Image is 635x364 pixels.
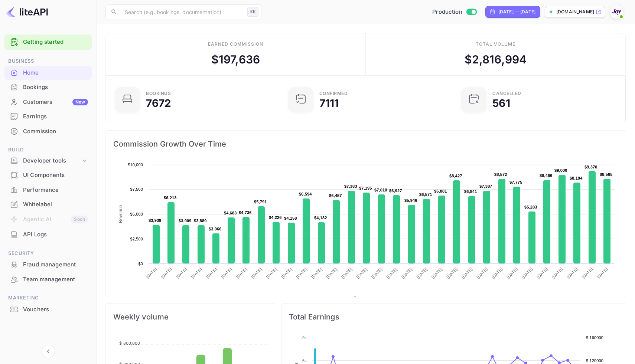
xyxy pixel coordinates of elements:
[551,267,564,279] text: [DATE]
[284,216,297,220] text: $4,158
[584,165,597,169] text: $9,370
[23,83,88,92] div: Bookings
[4,272,92,287] div: Team management
[23,38,88,46] a: Getting started
[208,41,263,47] div: Earned commission
[4,124,92,139] div: Commission
[4,197,92,212] div: Whitelabel
[385,267,398,279] text: [DATE]
[130,237,143,241] text: $2,500
[295,267,308,279] text: [DATE]
[314,216,327,220] text: $4,182
[492,91,521,96] div: CANCELLED
[416,267,428,279] text: [DATE]
[596,267,609,279] text: [DATE]
[610,6,622,18] img: With Joy
[113,311,267,323] span: Weekly volume
[419,192,432,197] text: $6,571
[23,98,88,106] div: Customers
[4,124,92,138] a: Commission
[404,198,417,203] text: $5,946
[476,267,488,279] text: [DATE]
[319,98,339,108] div: 7111
[23,157,81,165] div: Developer tools
[4,66,92,79] a: Home
[524,205,537,209] text: $5,283
[149,218,162,223] text: $3,939
[371,267,383,279] text: [DATE]
[250,267,263,279] text: [DATE]
[4,80,92,94] a: Bookings
[600,172,613,177] text: $8,565
[4,183,92,197] a: Performance
[146,98,172,108] div: 7672
[389,188,402,193] text: $6,927
[23,112,88,121] div: Earnings
[247,7,258,17] div: ⌘K
[220,267,233,279] text: [DATE]
[23,305,88,314] div: Vouchers
[179,219,192,223] text: $3,909
[164,196,177,200] text: $6,213
[269,215,282,220] text: $4,226
[498,9,535,15] div: [DATE] — [DATE]
[4,95,92,109] div: CustomersNew
[554,168,567,173] text: $9,000
[461,267,473,279] text: [DATE]
[138,262,143,266] text: $0
[23,260,88,269] div: Fraud management
[494,172,507,177] text: $8,572
[23,171,88,180] div: UI Components
[4,168,92,182] a: UI Components
[120,4,244,19] input: Search (e.g. bookings, documentation)
[4,168,92,183] div: UI Components
[446,267,458,279] text: [DATE]
[4,302,92,317] div: Vouchers
[434,189,447,193] text: $6,881
[209,227,222,231] text: $3,066
[6,6,48,18] img: LiteAPI logo
[431,267,443,279] text: [DATE]
[344,184,357,188] text: $7,383
[521,267,534,279] text: [DATE]
[113,138,618,150] span: Commission Growth Over Time
[536,267,548,279] text: [DATE]
[239,210,252,215] text: $4,736
[289,311,618,323] span: Total Earnings
[566,267,579,279] text: [DATE]
[254,200,267,204] text: $5,791
[190,267,203,279] text: [DATE]
[299,192,312,196] text: $6,594
[401,267,413,279] text: [DATE]
[329,193,342,198] text: $6,457
[449,174,462,178] text: $8,427
[4,258,92,272] div: Fraud management
[540,173,553,178] text: $8,466
[72,99,88,105] div: New
[4,80,92,95] div: Bookings
[42,345,55,358] button: Collapse navigation
[145,267,158,279] text: [DATE]
[586,335,603,340] text: $ 160000
[581,267,594,279] text: [DATE]
[194,219,207,223] text: $3,889
[23,200,88,209] div: Whitelabel
[4,183,92,197] div: Performance
[355,267,368,279] text: [DATE]
[23,275,88,284] div: Team management
[556,9,594,15] p: [DOMAIN_NAME]
[211,51,260,68] div: $ 197,636
[4,146,92,154] span: Build
[4,302,92,316] a: Vouchers
[464,189,477,194] text: $6,841
[118,205,123,223] text: Revenue
[479,184,492,188] text: $7,387
[4,249,92,258] span: Security
[23,186,88,194] div: Performance
[4,258,92,271] a: Fraud management
[160,267,173,279] text: [DATE]
[128,163,143,167] text: $10,000
[360,296,379,302] text: Revenue
[570,176,583,180] text: $8,194
[265,267,278,279] text: [DATE]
